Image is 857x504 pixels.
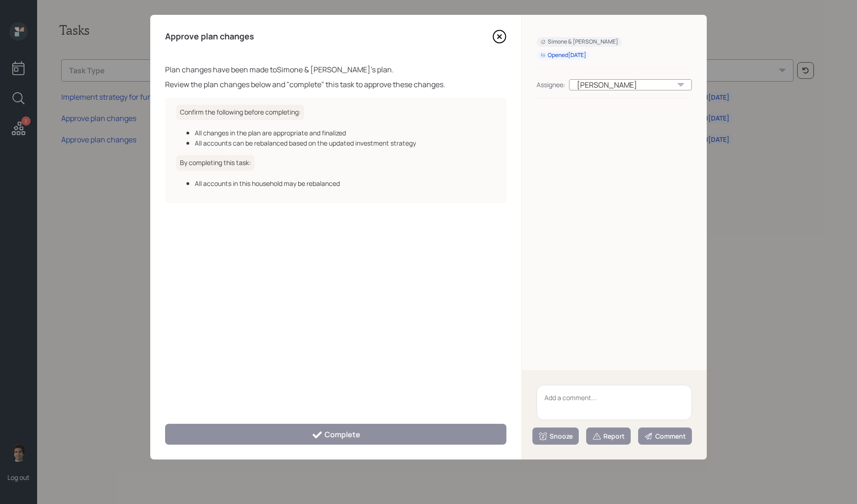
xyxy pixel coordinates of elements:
button: Complete [165,424,506,445]
div: Opened [DATE] [540,51,586,59]
div: Report [592,432,625,441]
div: All accounts in this household may be rebalanced [195,179,495,188]
div: All changes in the plan are appropriate and finalized [195,128,495,138]
div: Plan changes have been made to Simone & [PERSON_NAME] 's plan. [165,64,506,75]
div: All accounts can be rebalanced based on the updated investment strategy [195,138,495,148]
button: Snooze [532,427,579,445]
div: Complete [312,429,360,440]
div: Simone & [PERSON_NAME] [540,38,618,46]
h6: By completing this task: [176,155,255,171]
div: Comment [644,432,686,441]
div: Assignee: [537,80,565,89]
button: Comment [638,427,692,445]
div: Review the plan changes below and "complete" this task to approve these changes. [165,79,506,90]
h6: Confirm the following before completing: [176,105,304,120]
h4: Approve plan changes [165,32,254,42]
div: [PERSON_NAME] [569,79,692,90]
div: Snooze [538,432,573,441]
button: Report [586,427,631,445]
